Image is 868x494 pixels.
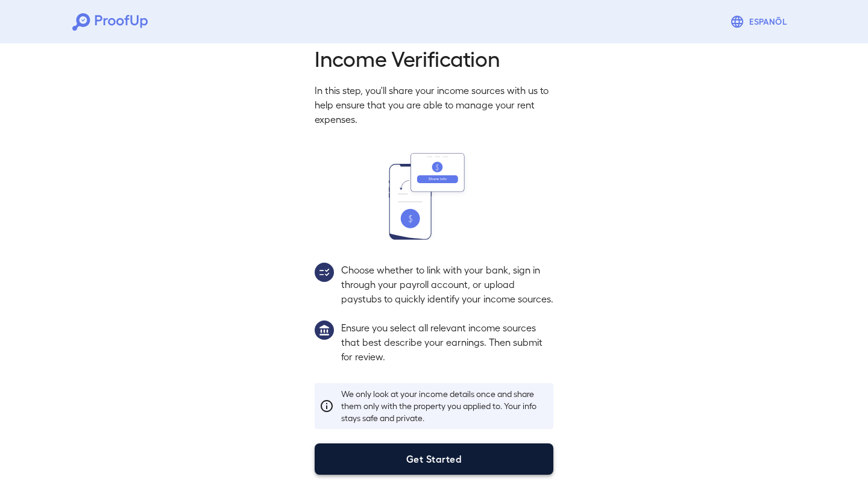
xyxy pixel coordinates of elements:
p: In this step, you'll share your income sources with us to help ensure that you are able to manage... [315,83,553,127]
button: Espanõl [725,10,796,34]
h2: Income Verification [315,45,553,71]
p: Ensure you select all relevant income sources that best describe your earnings. Then submit for r... [341,320,553,364]
img: group2.svg [315,263,334,282]
p: We only look at your income details once and share them only with the property you applied to. Yo... [341,388,549,424]
p: Choose whether to link with your bank, sign in through your payroll account, or upload paystubs t... [341,263,553,306]
button: Get Started [315,443,553,475]
img: group1.svg [315,320,334,340]
img: transfer_money.svg [389,153,479,240]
